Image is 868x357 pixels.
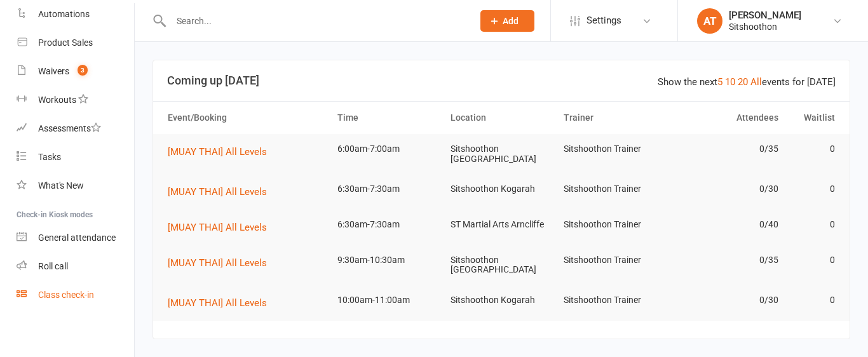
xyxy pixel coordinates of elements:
[717,76,722,88] a: 5
[784,134,841,164] td: 0
[38,66,69,76] div: Waivers
[671,102,784,134] th: Attendees
[784,285,841,315] td: 0
[671,245,784,275] td: 0/35
[697,8,722,34] div: AT
[445,285,558,315] td: Sitshoothon Kogarah
[558,134,671,164] td: Sitshoothon Trainer
[17,86,134,114] a: Workouts
[558,174,671,204] td: Sitshoothon Trainer
[38,152,61,162] div: Tasks
[168,255,276,271] button: [MUAY THAI] All Levels
[445,245,558,285] td: Sitshoothon [GEOGRAPHIC_DATA]
[168,295,276,311] button: [MUAY THAI] All Levels
[784,174,841,204] td: 0
[168,257,267,269] span: [MUAY THAI] All Levels
[17,114,134,143] a: Assessments
[332,134,445,164] td: 6:00am-7:00am
[162,102,332,134] th: Event/Booking
[445,210,558,239] td: ST Martial Arts Arncliffe
[480,10,534,32] button: Add
[168,146,267,158] span: [MUAY THAI] All Levels
[558,285,671,315] td: Sitshoothon Trainer
[17,29,134,57] a: Product Sales
[445,174,558,204] td: Sitshoothon Kogarah
[558,210,671,239] td: Sitshoothon Trainer
[168,297,267,309] span: [MUAY THAI] All Levels
[332,102,445,134] th: Time
[445,102,558,134] th: Location
[671,134,784,164] td: 0/35
[17,57,134,86] a: Waivers 3
[558,102,671,134] th: Trainer
[168,184,276,199] button: [MUAY THAI] All Levels
[729,21,801,32] div: Sitshoothon
[38,95,76,105] div: Workouts
[332,210,445,239] td: 6:30am-7:30am
[17,224,134,252] a: General attendance kiosk mode
[750,76,762,88] a: All
[17,172,134,200] a: What's New
[168,144,276,159] button: [MUAY THAI] All Levels
[38,180,84,191] div: What's New
[38,290,94,300] div: Class check-in
[38,123,101,133] div: Assessments
[167,12,464,30] input: Search...
[17,252,134,281] a: Roll call
[729,10,801,21] div: [PERSON_NAME]
[784,102,841,134] th: Waitlist
[38,9,90,19] div: Automations
[725,76,735,88] a: 10
[445,134,558,174] td: Sitshoothon [GEOGRAPHIC_DATA]
[168,220,276,235] button: [MUAY THAI] All Levels
[784,245,841,275] td: 0
[738,76,748,88] a: 20
[167,74,836,87] h3: Coming up [DATE]
[38,261,68,271] div: Roll call
[587,6,621,35] span: Settings
[78,65,88,76] span: 3
[503,16,519,26] span: Add
[558,245,671,275] td: Sitshoothon Trainer
[17,143,134,172] a: Tasks
[17,281,134,309] a: Class kiosk mode
[168,186,267,198] span: [MUAY THAI] All Levels
[784,210,841,239] td: 0
[38,232,116,243] div: General attendance
[332,245,445,275] td: 9:30am-10:30am
[332,285,445,315] td: 10:00am-11:00am
[671,210,784,239] td: 0/40
[168,222,267,233] span: [MUAY THAI] All Levels
[332,174,445,204] td: 6:30am-7:30am
[38,37,93,48] div: Product Sales
[658,74,836,90] div: Show the next events for [DATE]
[671,174,784,204] td: 0/30
[671,285,784,315] td: 0/30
